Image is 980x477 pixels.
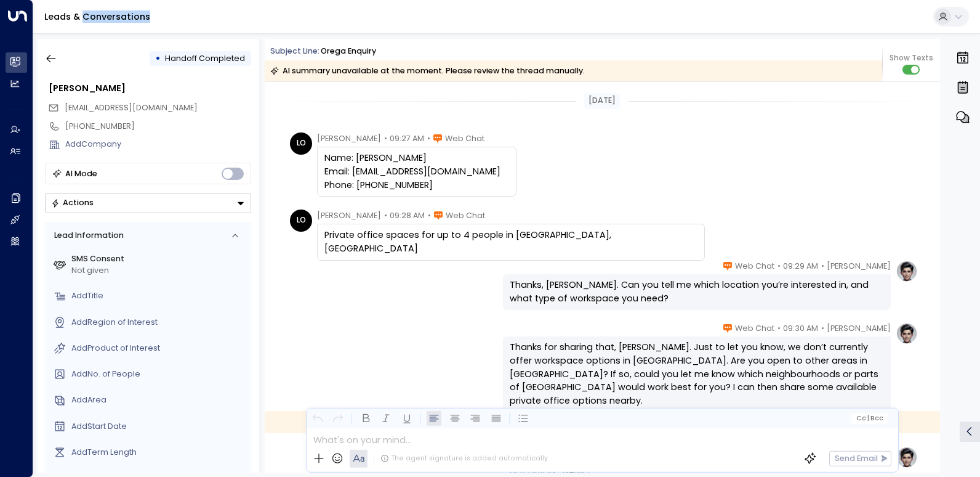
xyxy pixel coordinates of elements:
[821,260,824,272] span: •
[777,322,781,335] span: •
[867,415,869,422] span: |
[896,260,918,282] img: profile-logo.png
[317,210,381,222] span: [PERSON_NAME]
[317,132,381,145] span: [PERSON_NAME]
[270,46,319,56] span: Subject Line:
[777,260,781,272] span: •
[45,193,251,213] div: Button group with a nested menu
[71,394,247,406] div: AddArea
[65,102,198,114] span: LOReilly@martinarnold.co.uk
[331,411,346,426] button: Redo
[65,102,198,113] span: [EMAIL_ADDRESS][DOMAIN_NAME]
[71,343,247,354] div: AddProduct of Interest
[510,341,884,407] div: Thanks for sharing that, [PERSON_NAME]. Just to let you know, we don’t currently offer workspace ...
[50,230,123,242] div: Lead Information
[856,415,883,422] span: Cc Bcc
[510,279,884,305] div: Thanks, [PERSON_NAME]. Can you tell me which location you’re interested in, and what type of work...
[49,82,251,96] div: [PERSON_NAME]
[390,210,425,222] span: 09:28 AM
[827,322,891,335] span: [PERSON_NAME]
[310,411,325,426] button: Undo
[321,46,376,57] div: Orega Enquiry
[324,229,697,255] div: Private office spaces for up to 4 people in [GEOGRAPHIC_DATA], [GEOGRAPHIC_DATA]
[427,132,430,145] span: •
[380,454,548,463] div: The agent signature is added automatically
[821,322,824,335] span: •
[783,260,818,272] span: 09:29 AM
[65,168,97,180] div: AI Mode
[155,49,161,68] div: •
[584,93,620,109] div: [DATE]
[446,210,485,222] span: Web Chat
[270,65,585,77] div: AI summary unavailable at the moment. Please review the thread manually.
[71,447,247,459] div: AddTerm Length
[290,210,312,232] div: LO
[390,132,424,145] span: 09:27 AM
[65,139,251,150] div: AddCompany
[71,265,247,277] div: Not given
[71,317,247,328] div: AddRegion of Interest
[45,193,251,213] button: Actions
[265,411,940,434] div: to Sales Representative on [DATE] 9:32 am
[324,152,509,192] div: Name: [PERSON_NAME] Email: [EMAIL_ADDRESS][DOMAIN_NAME] Phone: [PHONE_NUMBER]
[783,322,818,335] span: 09:30 AM
[384,132,387,145] span: •
[735,322,774,335] span: Web Chat
[735,260,774,272] span: Web Chat
[827,260,891,272] span: [PERSON_NAME]
[445,132,484,145] span: Web Chat
[896,322,918,344] img: profile-logo.png
[890,52,933,63] span: Show Texts
[71,253,247,265] label: SMS Consent
[44,10,150,23] a: Leads & Conversations
[896,446,918,468] img: profile-logo.png
[165,53,245,63] span: Handoff Completed
[65,121,251,132] div: [PHONE_NUMBER]
[384,210,387,222] span: •
[71,421,247,433] div: AddStart Date
[71,369,247,380] div: AddNo. of People
[851,413,888,423] button: Cc|Bcc
[71,290,247,302] div: AddTitle
[428,210,431,222] span: •
[51,198,94,208] div: Actions
[290,132,312,155] div: LO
